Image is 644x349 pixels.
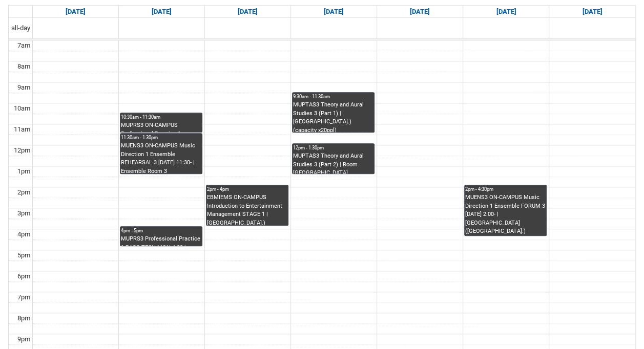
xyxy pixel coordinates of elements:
a: Go to September 14, 2025 [64,6,88,18]
div: MUPTAS3 Theory and Aural Studies 3 (Part 2) | Room [GEOGRAPHIC_DATA] ([GEOGRAPHIC_DATA].) (capaci... [293,152,373,173]
div: 2pm - 4pm [207,186,287,193]
div: 8pm [15,313,32,323]
a: Go to September 19, 2025 [494,6,518,18]
div: MUENS3 ON-CAMPUS Music Direction 1 Ensemble FORUM 3 [DATE] 2:00- | [GEOGRAPHIC_DATA] ([GEOGRAPHIC... [465,193,546,235]
div: 11:30am - 1:30pm [121,134,201,141]
a: Go to September 15, 2025 [150,6,174,18]
div: 5pm [15,250,32,260]
div: 8am [15,61,32,72]
div: 7pm [15,292,32,302]
div: 1pm [15,166,32,177]
div: 4pm - 5pm [121,227,201,234]
div: 4pm [15,229,32,239]
div: MUPTAS3 Theory and Aural Studies 3 (Part 1) | [GEOGRAPHIC_DATA].) (capacity x20ppl) [293,101,373,132]
div: 11am [12,124,32,135]
div: 7am [15,40,32,51]
a: Go to September 20, 2025 [580,6,605,18]
div: 10am [12,103,32,114]
div: 10:30am - 11:30am [121,114,201,121]
div: 2pm - 4:30pm [465,186,546,193]
div: 6pm [15,271,32,281]
div: MUPRS3 ON-CAMPUS Professional Practice 1 INSTRUMENTAL WORKSHOP STAGE 3 MON 10:30 | [GEOGRAPHIC_DA... [121,121,201,132]
div: MUPRS3 Professional Practice 1 BASS TECH MON 4:00 | Ensemble Room 7 (Brunswick St.) (capacity x7p... [121,235,201,246]
div: 12pm - 1:30pm [293,144,373,151]
a: Go to September 18, 2025 [408,6,432,18]
span: all-day [9,23,32,33]
div: 12pm [12,145,32,156]
div: 9am [15,82,32,93]
div: 2pm [15,187,32,198]
div: 3pm [15,208,32,219]
div: 9:30am - 11:30am [293,93,373,100]
div: EBMIEMS ON-CAMPUS Introduction to Entertainment Management STAGE 1 | [GEOGRAPHIC_DATA].) (capacit... [207,193,287,225]
a: Go to September 16, 2025 [236,6,260,18]
a: Go to September 17, 2025 [322,6,346,18]
div: MUENS3 ON-CAMPUS Music Direction 1 Ensemble REHEARSAL 3 [DATE] 11:30- | Ensemble Room 3 ([GEOGRAP... [121,142,201,173]
div: 9pm [15,334,32,344]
